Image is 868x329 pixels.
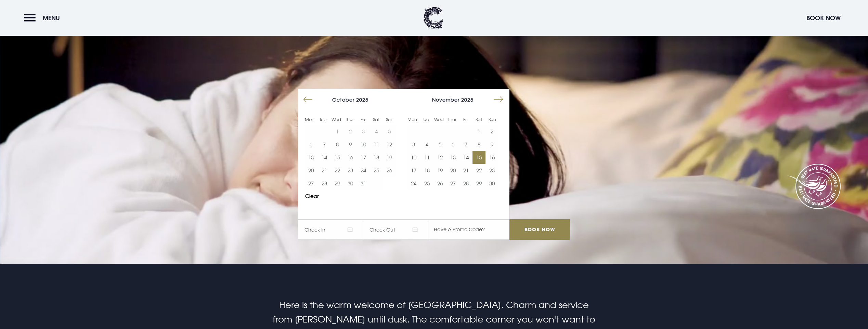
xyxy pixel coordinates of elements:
[331,151,344,164] button: 15
[357,151,370,164] td: Choose Friday, October 17, 2025 as your start date.
[472,138,485,151] button: 8
[485,177,498,190] td: Choose Sunday, November 30, 2025 as your start date.
[344,138,357,151] button: 9
[420,164,433,177] button: 18
[420,151,433,164] td: Choose Tuesday, November 11, 2025 as your start date.
[472,177,485,190] td: Choose Saturday, November 29, 2025 as your start date.
[370,138,383,151] button: 11
[305,177,318,190] td: Choose Monday, October 27, 2025 as your start date.
[43,14,60,22] span: Menu
[331,138,344,151] td: Choose Wednesday, October 8, 2025 as your start date.
[318,151,331,164] button: 14
[357,138,370,151] button: 10
[383,164,396,177] td: Choose Sunday, October 26, 2025 as your start date.
[370,151,383,164] td: Choose Saturday, October 18, 2025 as your start date.
[428,219,509,240] input: Have A Promo Code?
[318,151,331,164] td: Choose Tuesday, October 14, 2025 as your start date.
[432,97,459,103] span: November
[446,164,459,177] button: 20
[459,177,472,190] td: Choose Friday, November 28, 2025 as your start date.
[357,177,370,190] button: 31
[485,177,498,190] button: 30
[305,164,318,177] button: 20
[383,151,396,164] td: Choose Sunday, October 19, 2025 as your start date.
[407,138,420,151] td: Choose Monday, November 3, 2025 as your start date.
[433,164,446,177] td: Choose Wednesday, November 19, 2025 as your start date.
[433,164,446,177] button: 19
[803,11,844,25] button: Book Now
[485,125,498,138] td: Choose Sunday, November 2, 2025 as your start date.
[357,164,370,177] button: 24
[420,164,433,177] td: Choose Tuesday, November 18, 2025 as your start date.
[433,177,446,190] button: 26
[446,138,459,151] td: Choose Thursday, November 6, 2025 as your start date.
[472,125,485,138] button: 1
[407,138,420,151] button: 3
[331,151,344,164] td: Choose Wednesday, October 15, 2025 as your start date.
[472,138,485,151] td: Choose Saturday, November 8, 2025 as your start date.
[420,177,433,190] button: 25
[485,138,498,151] button: 9
[318,138,331,151] button: 7
[318,164,331,177] td: Choose Tuesday, October 21, 2025 as your start date.
[459,138,472,151] button: 7
[407,177,420,190] td: Choose Monday, November 24, 2025 as your start date.
[446,151,459,164] td: Choose Thursday, November 13, 2025 as your start date.
[357,138,370,151] td: Choose Friday, October 10, 2025 as your start date.
[446,177,459,190] button: 27
[331,164,344,177] td: Choose Wednesday, October 22, 2025 as your start date.
[383,138,396,151] button: 12
[318,177,331,190] button: 28
[459,177,472,190] button: 28
[407,151,420,164] button: 10
[459,164,472,177] button: 21
[344,151,357,164] button: 16
[305,151,318,164] button: 13
[356,97,368,103] span: 2025
[485,125,498,138] button: 2
[318,177,331,190] td: Choose Tuesday, October 28, 2025 as your start date.
[420,138,433,151] button: 4
[485,151,498,164] td: Choose Sunday, November 16, 2025 as your start date.
[357,177,370,190] td: Choose Friday, October 31, 2025 as your start date.
[446,151,459,164] button: 13
[472,151,485,164] button: 15
[433,138,446,151] td: Choose Wednesday, November 5, 2025 as your start date.
[459,151,472,164] td: Choose Friday, November 14, 2025 as your start date.
[305,177,318,190] button: 27
[407,164,420,177] td: Choose Monday, November 17, 2025 as your start date.
[420,177,433,190] td: Choose Tuesday, November 25, 2025 as your start date.
[446,138,459,151] button: 6
[485,164,498,177] td: Choose Sunday, November 23, 2025 as your start date.
[420,138,433,151] td: Choose Tuesday, November 4, 2025 as your start date.
[446,177,459,190] td: Choose Thursday, November 27, 2025 as your start date.
[305,164,318,177] td: Choose Monday, October 20, 2025 as your start date.
[370,151,383,164] button: 18
[433,151,446,164] button: 12
[305,151,318,164] td: Choose Monday, October 13, 2025 as your start date.
[492,93,505,106] button: Move forward to switch to the next month.
[459,151,472,164] button: 14
[318,138,331,151] td: Choose Tuesday, October 7, 2025 as your start date.
[357,151,370,164] button: 17
[420,151,433,164] button: 11
[472,125,485,138] td: Choose Saturday, November 1, 2025 as your start date.
[407,164,420,177] button: 17
[461,97,474,103] span: 2025
[433,177,446,190] td: Choose Wednesday, November 26, 2025 as your start date.
[318,164,331,177] button: 21
[472,177,485,190] button: 29
[383,151,396,164] button: 19
[331,164,344,177] button: 22
[509,219,570,240] input: Book Now
[357,164,370,177] td: Choose Friday, October 24, 2025 as your start date.
[485,151,498,164] button: 16
[331,138,344,151] button: 8
[459,164,472,177] td: Choose Friday, November 21, 2025 as your start date.
[485,138,498,151] td: Choose Sunday, November 9, 2025 as your start date.
[433,138,446,151] button: 5
[298,219,363,240] span: Check In
[472,151,485,164] td: Choose Saturday, November 15, 2025 as your start date.
[459,138,472,151] td: Choose Friday, November 7, 2025 as your start date.
[344,151,357,164] td: Choose Thursday, October 16, 2025 as your start date.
